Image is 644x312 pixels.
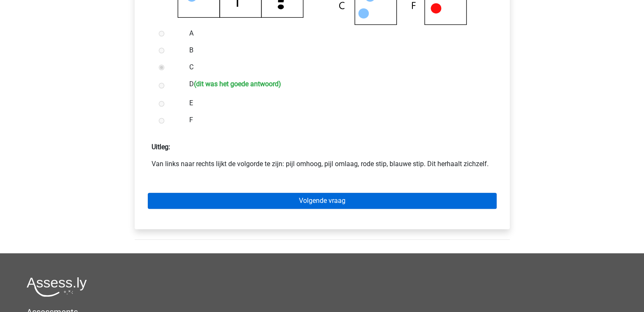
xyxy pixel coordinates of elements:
h6: (dit was het goede antwoord) [194,80,281,88]
label: D [189,79,482,91]
label: F [189,115,482,125]
label: C [189,62,482,72]
label: E [189,98,482,108]
a: Volgende vraag [148,193,497,209]
img: Assessly logo [27,277,87,297]
p: Van links naar rechts lijkt de volgorde te zijn: pijl omhoog, pijl omlaag, rode stip, blauwe stip... [152,159,493,169]
strong: Uitleg: [152,143,170,151]
label: B [189,45,482,55]
label: A [189,28,482,38]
